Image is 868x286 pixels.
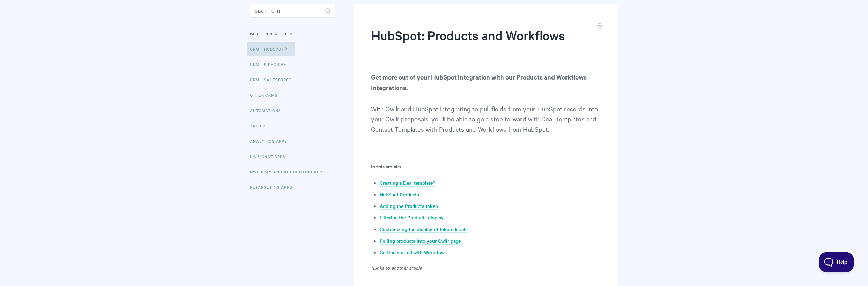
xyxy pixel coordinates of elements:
[371,72,601,146] p: With Qwilr and HubSpot integrating to pull fields from your HubSpot records into your Qwilr propo...
[597,23,602,30] a: Print this Article
[250,134,292,148] a: Analytics Apps
[250,57,292,71] a: CRM - Pipedrive
[380,237,461,245] a: Pulling products into your Qwilr page
[380,179,435,187] a: Creating a Deal template*
[250,119,270,132] a: Zapier
[371,73,587,92] strong: Get more out of your HubSpot integration with our Products and Workflows Integrations.
[250,4,335,18] input: Search
[371,264,422,271] em: *Links to another article
[250,165,330,178] a: QwilrPay and Accounting Apps
[250,180,297,194] a: Retargeting Apps
[380,191,419,198] a: HubSpot Products
[380,226,468,233] a: Customizing the display of token details
[250,73,297,86] a: CRM - Salesforce
[247,42,295,56] a: CRM - HubSpot
[380,249,447,256] a: Getting started with Workflows
[250,88,283,102] a: Other CRMs
[371,27,590,56] h1: HubSpot: Products and Workflows
[819,252,854,272] iframe: Toggle Customer Support
[250,103,286,117] a: Automations
[380,214,444,221] a: Filtering the Products display
[380,202,438,210] a: Adding the Products token
[250,28,335,40] h3: Categories
[371,162,401,170] b: In this article:
[250,149,291,163] a: Live Chat Apps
